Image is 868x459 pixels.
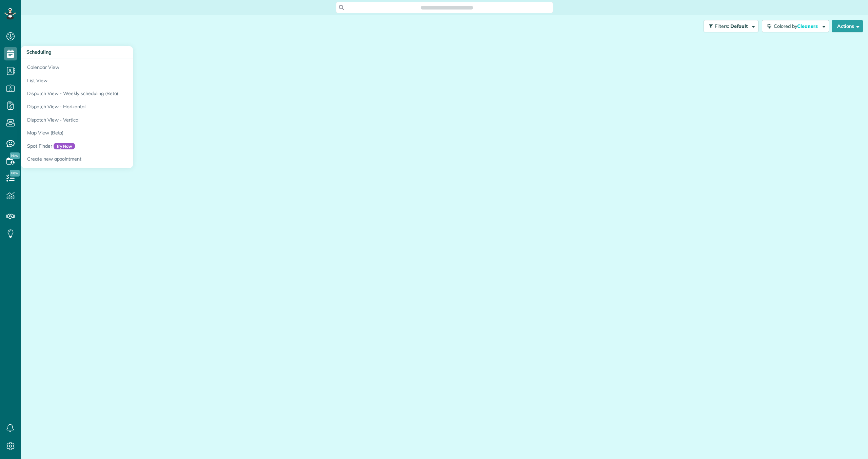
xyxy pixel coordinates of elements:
[21,58,191,74] a: Calendar View
[21,126,191,140] a: Map View (Beta)
[10,170,20,177] span: New
[21,87,191,100] a: Dispatch View - Weekly scheduling (Beta)
[715,23,729,29] span: Filters:
[21,100,191,113] a: Dispatch View - Horizontal
[21,140,191,153] a: Spot FinderTry Now
[21,152,191,168] a: Create new appointment
[832,20,863,32] button: Actions
[700,20,758,32] a: Filters: Default
[10,152,20,159] span: New
[21,74,191,87] a: List View
[762,20,829,32] button: Colored byCleaners
[797,23,819,29] span: Cleaners
[21,113,191,127] a: Dispatch View - Vertical
[54,143,75,150] span: Try Now
[730,23,748,29] span: Default
[26,49,52,55] span: Scheduling
[704,20,758,32] button: Filters: Default
[428,4,466,11] span: Search ZenMaid…
[774,23,820,29] span: Colored by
